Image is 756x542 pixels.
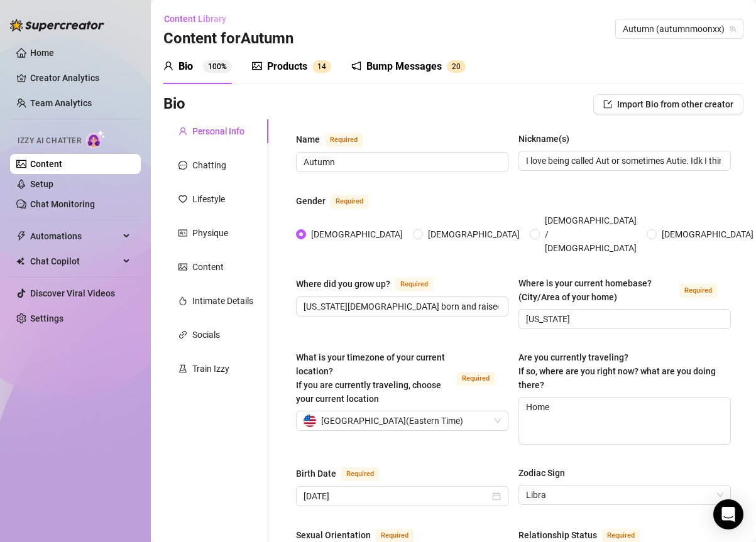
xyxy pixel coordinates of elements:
[526,154,721,168] input: Nickname(s)
[30,288,115,298] a: Discover Viral Videos
[252,61,262,71] span: picture
[203,60,232,73] sup: 100%
[518,132,578,146] label: Nickname(s)
[623,19,736,38] span: Autumn (autumnmoonxx)
[526,312,721,326] input: Where is your current homebase? (City/Area of your home)
[304,489,490,503] input: Birth Date
[679,284,717,298] span: Required
[192,158,226,172] div: Chatting
[30,48,54,58] a: Home
[30,226,119,246] span: Automations
[178,364,187,373] span: experiment
[325,133,363,147] span: Required
[30,199,95,209] a: Chat Monitoring
[163,61,173,71] span: user
[178,161,187,170] span: message
[18,135,81,147] span: Izzy AI Chatter
[593,94,743,114] button: Import Bio from other creator
[540,214,642,255] span: [DEMOGRAPHIC_DATA] / [DEMOGRAPHIC_DATA]
[296,276,447,291] label: Where did you grow up?
[178,195,187,203] span: heart
[713,499,743,529] div: Open Intercom Messenger
[518,528,597,542] div: Relationship Status
[30,68,131,88] a: Creator Analytics
[304,155,498,169] input: Name
[518,132,569,146] div: Nickname(s)
[321,411,463,430] span: [GEOGRAPHIC_DATA] ( Eastern Time )
[296,277,390,291] div: Where did you grow up?
[178,330,187,339] span: link
[16,231,26,241] span: thunderbolt
[178,59,193,74] div: Bio
[178,296,187,305] span: fire
[86,130,106,148] img: AI Chatter
[447,60,466,73] sup: 20
[518,276,731,304] label: Where is your current homebase? (City/Area of your home)
[331,195,368,209] span: Required
[163,29,293,49] h3: Content for Autumn
[192,124,244,138] div: Personal Info
[192,260,224,274] div: Content
[456,62,461,71] span: 0
[296,466,393,481] label: Birth Date
[16,257,25,266] img: Chat Copilot
[296,528,371,542] div: Sexual Orientation
[351,61,361,71] span: notification
[603,100,612,109] span: import
[518,466,565,480] div: Zodiac Sign
[30,159,62,169] a: Content
[192,294,253,308] div: Intimate Details
[30,313,63,323] a: Settings
[178,263,187,271] span: picture
[192,328,220,342] div: Socials
[178,127,187,136] span: user
[322,62,326,71] span: 4
[192,362,229,376] div: Train Izzy
[296,133,320,146] div: Name
[192,192,225,206] div: Lifestyle
[452,62,456,71] span: 2
[526,485,723,504] span: Libra
[518,352,716,390] span: Are you currently traveling? If so, where are you right now? what are you doing there?
[296,193,382,209] label: Gender
[10,19,104,31] img: logo-BBDzfeDw.svg
[312,60,331,73] sup: 14
[296,467,336,480] div: Birth Date
[366,59,442,74] div: Bump Messages
[519,398,730,444] textarea: Home
[30,179,53,189] a: Setup
[267,59,307,74] div: Products
[317,62,322,71] span: 1
[164,14,226,24] span: Content Library
[341,467,379,481] span: Required
[30,251,119,271] span: Chat Copilot
[163,94,185,114] h3: Bio
[304,300,498,313] input: Where did you grow up?
[617,99,733,109] span: Import Bio from other creator
[30,98,92,108] a: Team Analytics
[304,415,316,427] img: us
[395,278,433,291] span: Required
[423,227,525,241] span: [DEMOGRAPHIC_DATA]
[178,229,187,237] span: idcard
[518,466,574,480] label: Zodiac Sign
[296,132,376,147] label: Name
[296,352,445,404] span: What is your timezone of your current location? If you are currently traveling, choose your curre...
[729,25,737,33] span: team
[518,276,674,304] div: Where is your current homebase? (City/Area of your home)
[296,194,326,208] div: Gender
[163,9,236,29] button: Content Library
[192,226,228,240] div: Physique
[457,372,495,386] span: Required
[306,227,408,241] span: [DEMOGRAPHIC_DATA]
